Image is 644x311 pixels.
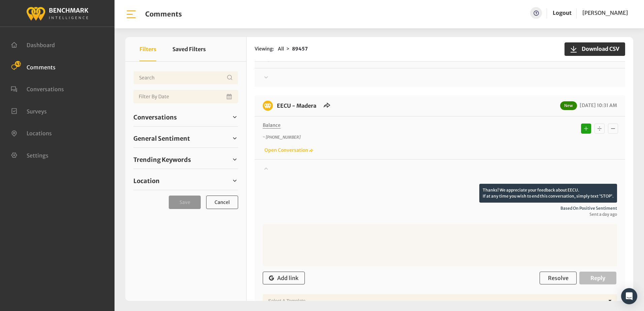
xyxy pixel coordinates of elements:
[553,9,572,16] a: Logout
[263,272,305,284] button: Add link
[265,294,605,308] div: Select a Template
[11,129,52,136] a: Locations
[578,102,617,108] span: [DATE] 10:31 AM
[133,154,238,165] a: Trending Keywords
[11,107,47,114] a: Surveys
[133,90,238,103] input: Date range input field
[540,272,577,284] button: Resolve
[225,90,234,103] button: Open Calendar
[26,5,89,22] img: benchmark
[27,86,64,93] span: Conversations
[133,134,190,143] span: General Sentiment
[145,10,182,18] h1: Comments
[548,275,569,281] span: Resolve
[621,288,637,304] div: Open Intercom Messenger
[133,133,238,143] a: General Sentiment
[292,46,308,52] strong: 89457
[278,46,284,52] span: All
[27,64,56,70] span: Comments
[27,152,49,159] span: Settings
[277,102,316,109] a: EECU - Madera
[263,56,313,62] a: Open Conversation
[125,8,137,20] img: bar
[582,9,628,16] span: [PERSON_NAME]
[263,135,300,140] i: ~ [PHONE_NUMBER]
[263,147,313,153] a: Open Conversation
[206,196,238,209] button: Cancel
[11,63,56,70] a: Comments 43
[565,42,625,56] button: Download CSV
[605,294,615,308] div: ▼
[263,211,617,217] span: Sent a day ago
[11,85,64,92] a: Conversations
[133,71,238,84] input: Username
[15,61,21,67] span: 43
[11,151,49,158] a: Settings
[263,122,281,129] span: Balance
[263,205,617,211] span: Based on positive sentiment
[133,112,238,122] a: Conversations
[553,7,572,19] a: Logout
[273,101,320,111] h6: EECU - Madera
[579,122,620,135] div: Basic example
[133,113,177,122] span: Conversations
[11,41,55,48] a: Dashboard
[27,130,52,137] span: Locations
[263,101,273,111] img: benchmark
[578,45,619,53] span: Download CSV
[133,176,160,185] span: Location
[479,184,617,203] p: Thanks! We appreciate your feedback about EECU. If at any time you wish to end this conversation,...
[139,37,156,61] button: Filters
[27,108,47,114] span: Surveys
[172,37,206,61] button: Saved Filters
[560,101,577,110] span: New
[27,42,55,48] span: Dashboard
[255,45,274,53] span: Viewing:
[133,155,191,164] span: Trending Keywords
[582,7,628,19] a: [PERSON_NAME]
[133,176,238,186] a: Location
